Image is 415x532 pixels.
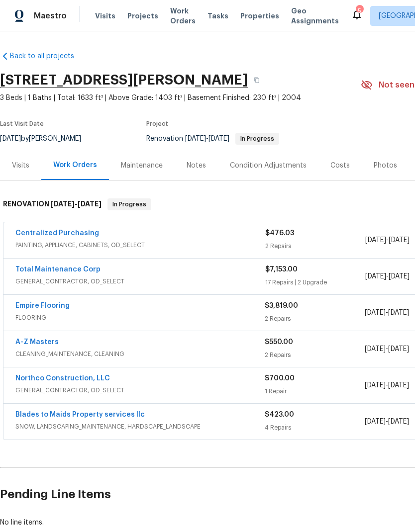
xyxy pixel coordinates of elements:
span: Geo Assignments [291,6,339,26]
div: 17 Repairs | 2 Upgrade [265,277,365,287]
span: - [365,308,409,318]
span: [DATE] [388,346,409,353]
span: GENERAL_CONTRACTOR, OD_SELECT [15,276,265,286]
span: In Progress [236,136,278,142]
span: - [365,417,409,427]
span: $700.00 [265,375,295,382]
span: [DATE] [389,273,410,280]
span: FLOORING [15,313,265,323]
span: $550.00 [265,339,293,346]
a: A-Z Masters [15,339,59,346]
button: Copy Address [248,71,266,89]
div: Visits [12,161,29,171]
div: 4 Repairs [265,423,364,433]
span: [DATE] [365,309,386,316]
span: GENERAL_CONTRACTOR, OD_SELECT [15,385,265,395]
div: Condition Adjustments [230,161,307,171]
div: 2 Repairs [265,241,365,251]
div: 2 Repairs [265,350,364,360]
div: Notes [187,161,206,171]
span: - [365,380,409,390]
span: $3,819.00 [265,302,298,309]
div: Maintenance [121,161,163,171]
span: - [365,344,409,354]
span: - [51,200,102,207]
span: Renovation [146,135,279,142]
span: - [185,135,229,142]
span: Tasks [207,12,228,19]
span: [DATE] [389,237,410,244]
a: Empire Flooring [15,302,70,309]
span: [DATE] [51,200,75,207]
span: [DATE] [365,346,386,353]
div: Photos [374,161,397,171]
a: Total Maintenance Corp [15,266,101,273]
span: Maestro [34,11,67,21]
span: [DATE] [365,418,386,425]
a: Blades to Maids Property services llc [15,411,145,418]
span: Visits [95,11,115,21]
span: CLEANING_MAINTENANCE, CLEANING [15,349,265,359]
h6: RENOVATION [3,198,102,210]
span: [DATE] [185,135,206,142]
span: PAINTING, APPLIANCE, CABINETS, OD_SELECT [15,240,265,250]
span: [DATE] [78,200,102,207]
span: In Progress [108,199,150,209]
span: - [365,271,410,281]
a: Centralized Purchasing [15,230,99,237]
div: 5 [356,6,363,16]
span: [DATE] [388,418,409,425]
span: [DATE] [208,135,229,142]
span: [DATE] [365,273,386,280]
span: Projects [127,11,158,21]
div: Work Orders [53,160,97,170]
span: [DATE] [388,309,409,316]
div: Costs [330,161,350,171]
span: [DATE] [388,382,409,389]
a: Northco Construction, LLC [15,375,110,382]
span: $476.03 [265,230,294,237]
span: Work Orders [170,6,196,26]
span: $7,153.00 [265,266,298,273]
span: SNOW, LANDSCAPING_MAINTENANCE, HARDSCAPE_LANDSCAPE [15,422,265,432]
span: $423.00 [265,411,294,418]
span: [DATE] [365,382,386,389]
span: Properties [240,11,279,21]
div: 2 Repairs [265,314,364,324]
span: - [365,235,410,245]
span: Project [146,121,168,127]
div: 1 Repair [265,386,364,396]
span: [DATE] [365,237,386,244]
